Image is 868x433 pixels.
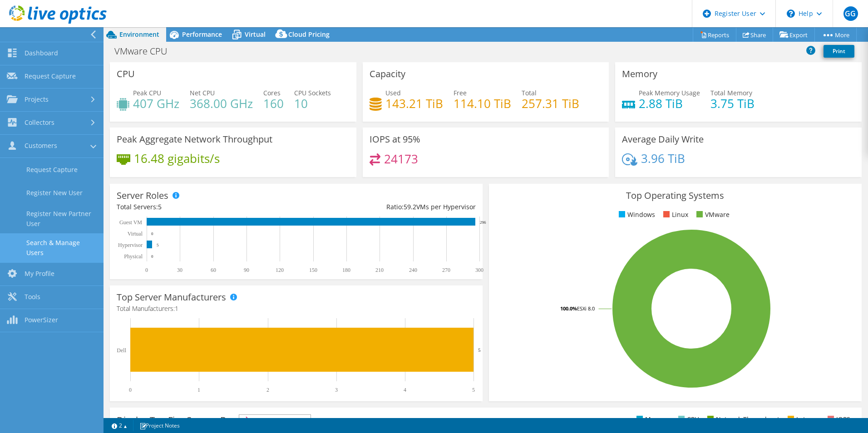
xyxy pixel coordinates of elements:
h3: Average Daily Write [622,134,704,144]
text: 4 [404,387,406,393]
li: VMware [694,210,730,220]
h4: 368.00 GHz [190,98,253,108]
span: Total [522,89,537,97]
text: 240 [409,267,417,273]
span: Net CPU [190,89,215,97]
li: Network Throughput [705,414,779,424]
text: 210 [375,267,384,273]
h3: Top Operating Systems [496,191,855,201]
text: 296 [480,220,486,225]
h4: 257.31 TiB [522,98,579,108]
text: 30 [177,267,182,273]
text: Virtual [128,231,143,237]
a: 2 [105,420,133,431]
h4: Total Manufacturers: [117,304,476,314]
a: More [814,28,857,42]
text: 60 [211,267,216,273]
span: Peak Memory Usage [639,89,700,97]
li: Linux [661,210,688,220]
text: 3 [335,387,338,393]
span: Peak CPU [133,89,161,97]
text: 120 [276,267,284,273]
li: IOPS [825,414,850,424]
span: Virtual [245,30,266,39]
h1: VMware CPU [110,46,181,56]
span: 1 [175,304,178,313]
text: 0 [145,267,148,273]
a: Reports [693,28,736,42]
a: Print [824,45,854,58]
span: CPU Sockets [294,89,331,97]
h4: 3.96 TiB [641,153,685,163]
span: GG [843,6,858,21]
text: 180 [342,267,350,273]
h3: IOPS at 95% [370,134,420,144]
li: Memory [634,414,670,424]
span: 5 [158,202,162,211]
h4: 2.88 TiB [639,98,700,108]
h3: Capacity [370,69,405,79]
h3: Peak Aggregate Network Throughput [117,134,272,144]
text: 300 [475,267,483,273]
li: CPU [676,414,699,424]
h3: CPU [117,69,135,79]
li: Latency [785,414,819,424]
h3: Memory [622,69,657,79]
div: Ratio: VMs per Hypervisor [296,202,475,212]
span: Used [385,89,401,97]
a: Project Notes [133,420,186,431]
span: Cores [263,89,281,97]
text: 5 [478,347,481,353]
span: IOPS [239,415,311,426]
h4: 143.21 TiB [385,98,443,108]
a: Share [736,28,773,42]
text: 5 [157,243,159,247]
text: 90 [244,267,249,273]
text: Guest VM [119,219,142,226]
text: 2 [266,387,269,393]
span: 59.2 [404,202,416,211]
text: 150 [309,267,317,273]
h4: 160 [263,98,284,108]
span: Free [454,89,467,97]
svg: \n [787,10,795,18]
text: Dell [117,347,126,354]
text: 1 [197,387,200,393]
div: Total Servers: [117,202,296,212]
h4: 407 GHz [133,98,179,108]
text: 5 [472,387,475,393]
a: Export [773,28,815,42]
text: 270 [442,267,450,273]
h3: Server Roles [117,191,168,201]
li: Windows [616,210,655,220]
tspan: ESXi 8.0 [577,305,595,312]
h4: 16.48 gigabits/s [134,153,220,163]
text: 0 [151,231,153,236]
h4: 3.75 TiB [710,98,755,108]
text: Physical [124,253,143,260]
text: 0 [129,387,132,393]
tspan: 100.0% [560,305,577,312]
h4: 114.10 TiB [454,98,511,108]
span: Environment [119,30,159,39]
h4: 24173 [384,154,418,164]
h4: 10 [294,98,331,108]
text: Hypervisor [118,242,143,248]
span: Performance [182,30,222,39]
span: Cloud Pricing [288,30,330,39]
h3: Top Server Manufacturers [117,292,226,302]
span: Total Memory [710,89,752,97]
text: 0 [151,254,153,259]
